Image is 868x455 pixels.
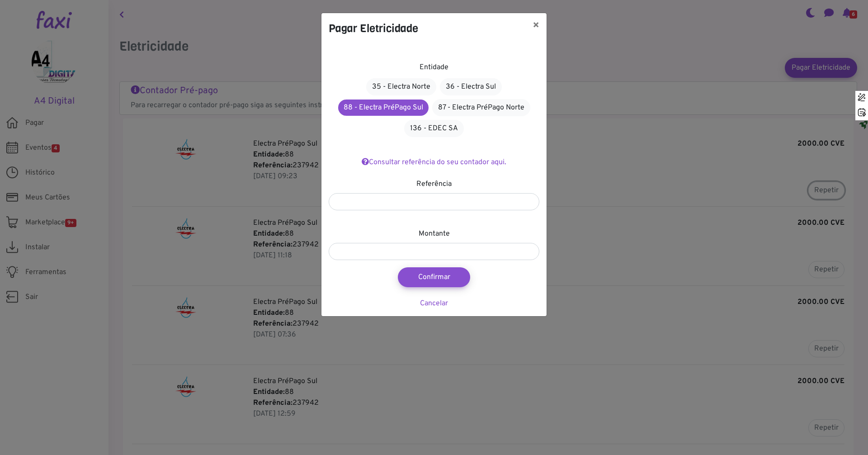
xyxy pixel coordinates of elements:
[525,13,547,38] button: ×
[419,228,450,239] label: Montante
[362,158,506,167] a: Consultar referência do seu contador aqui.
[416,179,452,190] label: Referência
[366,78,436,95] a: 35 - Electra Norte
[420,62,448,73] label: Entidade
[420,299,448,308] a: Cancelar
[329,20,418,37] h4: Pagar Eletricidade
[404,120,464,137] a: 136 - EDEC SA
[398,267,470,287] button: Confirmar
[432,99,530,116] a: 87 - Electra PréPago Norte
[440,78,502,95] a: 36 - Electra Sul
[338,100,429,116] a: 88 - Electra PréPago Sul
